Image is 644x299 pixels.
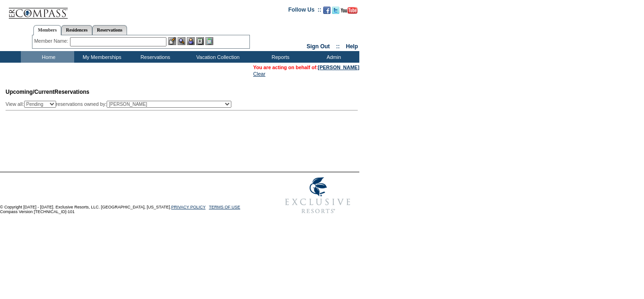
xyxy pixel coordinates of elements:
[33,25,62,35] a: Members
[336,43,340,50] span: ::
[168,37,176,45] img: b_edit.gif
[341,7,357,14] img: Subscribe to our YouTube Channel
[178,37,185,45] img: View
[196,37,204,45] img: Reservations
[288,6,321,17] td: Follow Us ::
[181,51,253,63] td: Vacation Collection
[341,9,357,15] a: Subscribe to our YouTube Channel
[323,6,331,14] img: Become our fan on Facebook
[323,9,331,15] a: Become our fan on Facebook
[276,172,359,219] img: Exclusive Resorts
[346,43,358,50] a: Help
[6,89,54,95] span: Upcoming/Current
[205,37,213,45] img: b_calculator.gif
[92,25,127,35] a: Reservations
[332,6,339,14] img: Follow us on Twitter
[306,43,330,50] a: Sign Out
[209,205,241,209] a: TERMS OF USE
[187,37,195,45] img: Impersonate
[171,205,205,209] a: PRIVACY POLICY
[128,51,181,63] td: Reservations
[34,37,70,45] div: Member Name:
[253,51,306,63] td: Reports
[332,9,339,15] a: Follow us on Twitter
[74,51,128,63] td: My Memberships
[318,65,359,70] a: [PERSON_NAME]
[253,71,265,77] a: Clear
[6,89,89,95] span: Reservations
[21,51,74,63] td: Home
[61,25,92,35] a: Residences
[6,101,236,108] div: View all: reservations owned by:
[253,65,359,70] span: You are acting on behalf of:
[306,51,359,63] td: Admin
